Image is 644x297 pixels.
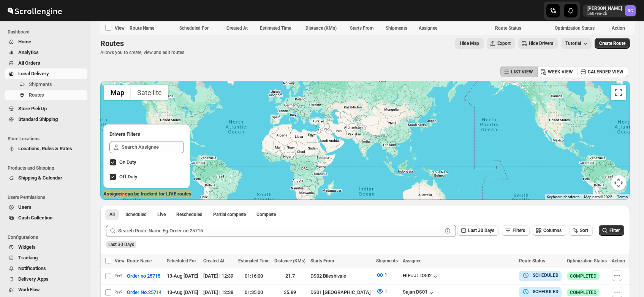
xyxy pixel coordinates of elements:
[376,258,398,264] span: Shipments
[5,90,87,100] button: Routes
[583,5,636,17] button: User menu
[457,225,499,236] button: Last 30 Days
[260,25,291,31] span: Estimated Time
[18,60,40,66] span: All Orders
[213,211,246,218] span: Partial complete
[18,287,40,292] span: WorkFlow
[588,69,623,75] span: CALENDER VIEW
[167,273,198,279] span: 13-Aug | [DATE]
[609,228,620,233] span: Filter
[518,38,558,49] button: Hide Drivers
[18,255,38,260] span: Tracking
[565,41,581,46] span: Tutorial
[157,211,166,218] span: Live
[548,69,573,75] span: WEEK VIEW
[5,263,87,274] button: Notifications
[130,25,154,31] span: Route Name
[455,38,484,49] button: Map action label
[497,40,511,46] span: Export
[118,225,442,237] input: Search Route Name Eg.Order no 25715
[18,116,58,122] span: Standard Shipping
[108,242,134,247] span: Last 30 Days
[167,289,198,295] span: 13-Aug | [DATE]
[18,39,31,44] span: Home
[18,276,49,282] span: Delivery Apps
[529,40,553,46] span: Hide Drivers
[537,67,578,77] button: WEEK VIEW
[256,211,276,218] span: Complete
[500,67,538,77] button: LIST VIEW
[18,204,32,210] span: Users
[102,190,127,200] a: Open this area in Google Maps (opens a new window)
[522,288,559,295] button: SCHEDULED
[167,258,196,264] span: Scheduled For
[385,288,387,294] span: 1
[567,258,607,264] span: Optimization Status
[587,5,622,11] p: [PERSON_NAME]
[5,202,87,213] button: Users
[386,25,407,31] span: Shipments
[577,67,628,77] button: CALENDER VIEW
[29,81,52,87] span: Shipments
[513,228,525,233] span: Filters
[372,269,392,281] button: 1
[18,71,49,76] span: Local Delivery
[5,47,87,58] button: Analytics
[403,273,439,280] button: HIFUJL DS02
[274,289,306,296] div: 35.89
[543,228,562,233] span: Columns
[561,38,592,49] button: Tutorial
[127,289,161,296] span: Order No.25714
[502,225,530,236] button: Filters
[617,195,628,199] a: Terms
[176,211,203,218] span: Rescheduled
[5,79,87,90] button: Shipments
[18,106,47,111] span: Store PickUp
[611,85,626,100] button: Toggle fullscreen view
[18,146,72,151] span: Locations, Rules & Rates
[547,194,579,200] button: Keyboard shortcuts
[8,234,87,240] span: Configurations
[238,258,269,264] span: Estimated Time
[522,272,559,279] button: SCHEDULED
[599,225,624,236] button: Filter
[468,228,494,233] span: Last 30 Days
[595,38,630,49] button: Create Route
[403,289,435,297] div: Sajan DS01
[5,274,87,284] button: Delivery Apps
[611,175,626,191] button: Map camera controls
[18,244,36,250] span: Widgets
[587,11,622,16] p: b607ea-2b
[100,39,124,48] span: Routes
[460,40,479,46] span: Hide Map
[533,225,566,236] button: Columns
[5,242,87,253] button: Widgets
[238,289,270,296] div: 01:35:00
[238,272,270,280] div: 01:16:00
[533,289,559,294] b: SCHEDULED
[612,25,625,31] span: Action
[103,190,191,198] label: Assignee can be tracked for LIVE routes
[555,25,595,31] span: Optimization Status
[569,225,593,236] button: Sort
[628,8,633,13] text: RC
[5,284,87,295] button: WorkFlow
[350,25,373,31] span: Starts From
[8,136,87,142] span: Store Locations
[8,29,87,35] span: Dashboard
[18,265,46,271] span: Notifications
[100,49,185,56] p: Allows you to create, view and edit routes.
[5,253,87,263] button: Tracking
[5,213,87,223] button: Cash Collection
[8,165,87,171] span: Products and Shipping
[403,258,421,264] span: Assignee
[274,258,305,264] span: Distance (KMs)
[419,25,437,31] span: Assignee
[5,143,87,154] button: Locations, Rules & Rates
[127,258,152,264] span: Route Name
[122,270,165,282] button: Order no 25715
[570,273,597,279] span: COMPLETED
[179,25,209,31] span: Scheduled For
[5,173,87,183] button: Shipping & Calendar
[122,141,184,153] input: Search Assignee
